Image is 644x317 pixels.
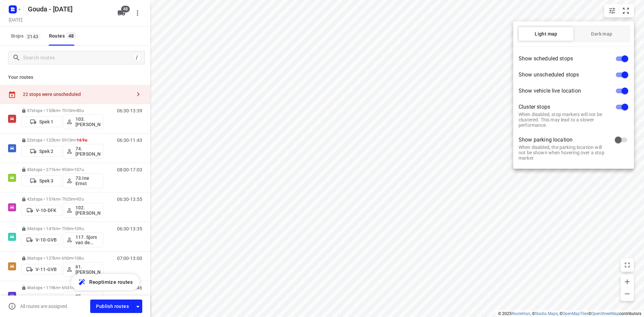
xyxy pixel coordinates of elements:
[575,27,629,41] button: Dark map
[519,31,573,37] span: Light map
[519,103,610,111] span: Cluster stops
[519,27,573,41] button: Light map
[519,145,610,161] p: When disabled, the parking location will not be shown when hovering over a stop marker.
[519,87,610,95] span: Show vehicle live location
[575,31,629,37] span: Dark map
[519,55,610,63] span: Show scheduled stops
[519,71,610,79] span: Show unscheduled stops
[519,112,610,128] p: When disabled, stop markers will not be clustered. This may lead to a slower performance.
[519,136,610,144] span: Show parking location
